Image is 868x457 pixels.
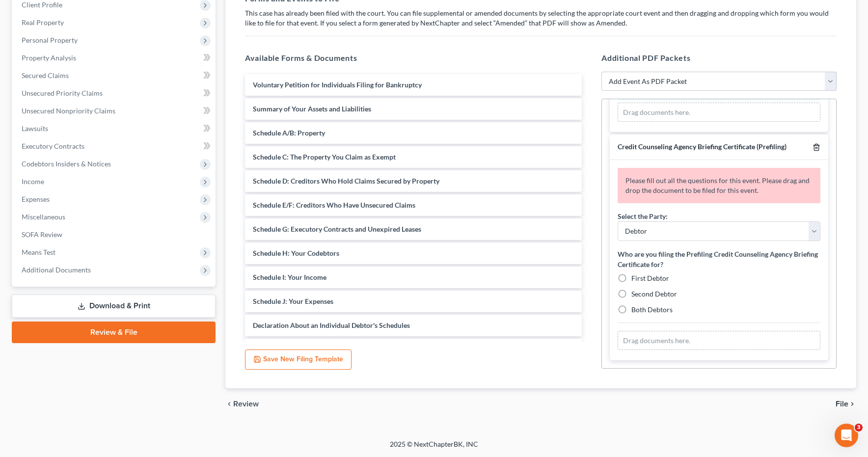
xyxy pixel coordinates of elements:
[245,52,582,64] h5: Available Forms & Documents
[22,160,111,168] span: Codebtors Insiders & Notices
[253,177,439,185] span: Schedule D: Creditors Who Hold Claims Secured by Property
[855,424,863,431] span: 3
[253,153,396,161] span: Schedule C: The Property You Claim as Exempt
[22,107,115,115] span: Unsecured Nonpriority Claims
[625,176,760,185] span: Please fill out all the questions for this event.
[245,8,837,28] p: This case has already been filed with the court. You can file supplemental or amended documents b...
[14,49,216,67] a: Property Analysis
[835,424,858,447] iframe: Intercom live chat
[601,52,837,64] h5: Additional PDF Packets
[631,274,669,282] span: First Debtor
[14,102,216,120] a: Unsecured Nonpriority Claims
[618,211,668,221] label: Select the Party:
[22,266,91,274] span: Additional Documents
[14,84,216,102] a: Unsecured Priority Claims
[22,71,69,80] span: Secured Claims
[225,400,233,408] i: chevron_left
[22,36,78,44] span: Personal Property
[22,248,55,256] span: Means Test
[154,439,714,457] div: 2025 © NextChapterBK, INC
[848,400,856,408] i: chevron_right
[618,142,787,151] span: Credit Counseling Agency Briefing Certificate (Prefiling)
[22,213,65,221] span: Miscellaneous
[233,400,259,408] span: Review
[253,105,371,113] span: Summary of Your Assets and Liabilities
[253,321,410,329] span: Declaration About an Individual Debtor's Schedules
[14,120,216,137] a: Lawsuits
[22,230,62,239] span: SOFA Review
[12,295,216,318] a: Download & Print
[22,89,103,97] span: Unsecured Priority Claims
[22,177,44,186] span: Income
[253,129,325,137] span: Schedule A/B: Property
[225,400,269,408] button: chevron_left Review
[618,103,820,122] div: Drag documents here.
[631,290,677,298] span: Second Debtor
[22,142,84,150] span: Executory Contracts
[836,400,848,408] span: File
[22,54,76,62] span: Property Analysis
[22,18,64,27] span: Real Property
[14,137,216,155] a: Executory Contracts
[245,349,352,370] button: Save New Filing Template
[22,124,48,133] span: Lawsuits
[253,273,326,281] span: Schedule I: Your Income
[253,201,415,209] span: Schedule E/F: Creditors Who Have Unsecured Claims
[631,305,673,314] span: Both Debtors
[14,67,216,84] a: Secured Claims
[253,81,422,89] span: Voluntary Petition for Individuals Filing for Bankruptcy
[253,249,339,257] span: Schedule H: Your Codebtors
[22,0,62,9] span: Client Profile
[14,226,216,243] a: SOFA Review
[253,297,333,305] span: Schedule J: Your Expenses
[253,225,421,233] span: Schedule G: Executory Contracts and Unexpired Leases
[618,331,820,350] div: Drag documents here.
[22,195,50,203] span: Expenses
[12,322,216,343] a: Review & File
[618,249,820,269] label: Who are you filing the Prefiling Credit Counseling Agency Briefing Certificate for?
